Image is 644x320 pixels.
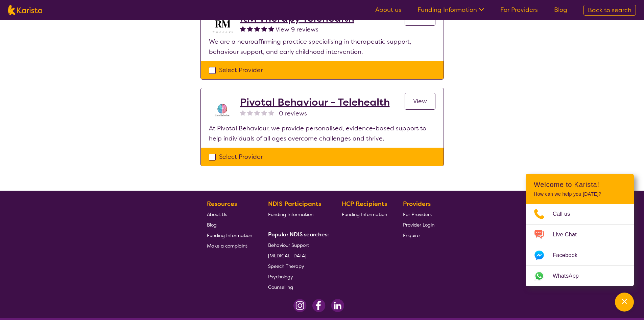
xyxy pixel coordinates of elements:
img: fullstar [254,26,260,31]
ul: Choose channel [526,204,634,286]
a: For Providers [500,6,538,14]
a: View 9 reviews [276,24,318,35]
a: Speech Therapy [268,261,326,271]
b: Popular NDIS searches: [268,231,329,238]
span: Facebook [553,250,586,260]
span: Back to search [588,6,631,14]
a: For Providers [403,209,434,219]
p: At Pivotal Behaviour, we provide personalised, evidence-based support to help individuals of all ... [209,123,435,144]
a: Psychology [268,271,326,282]
img: nonereviewstar [240,110,246,115]
a: View [405,93,435,110]
span: [MEDICAL_DATA] [268,253,306,259]
img: Instagram [293,299,307,312]
img: fullstar [268,26,274,31]
span: Enquire [403,232,420,238]
a: Make a complaint [207,240,252,251]
span: Make a complaint [207,243,247,249]
img: nonereviewstar [254,110,260,115]
span: Blog [207,222,217,228]
span: View 9 reviews [276,25,318,34]
a: Behaviour Support [268,240,326,250]
span: View [413,97,427,105]
p: How can we help you [DATE]? [534,191,626,197]
a: Web link opens in a new tab. [526,266,634,286]
a: Provider Login [403,219,434,230]
a: Blog [207,219,252,230]
span: Funding Information [342,211,387,217]
span: Call us [553,209,578,219]
b: NDIS Participants [268,200,321,208]
span: Funding Information [268,211,313,217]
span: Counselling [268,284,293,290]
a: About Us [207,209,252,219]
span: Funding Information [207,232,252,238]
img: LinkedIn [331,299,344,312]
a: Back to search [583,5,636,16]
span: Behaviour Support [268,242,309,248]
span: For Providers [403,211,432,217]
div: Channel Menu [526,174,634,286]
a: Funding Information [342,209,387,219]
span: Live Chat [553,230,585,240]
img: fullstar [240,26,246,31]
a: Funding Information [207,230,252,240]
b: HCP Recipients [342,200,387,208]
img: nonereviewstar [247,110,253,115]
img: fullstar [247,26,253,31]
img: s8av3rcikle0tbnjpqc8.png [209,96,236,123]
a: Blog [554,6,567,14]
p: We are a neuroaffirming practice specialising in therapeutic support, behaviour support, and earl... [209,37,435,57]
img: nonereviewstar [261,110,267,115]
a: [MEDICAL_DATA] [268,250,326,261]
span: Psychology [268,274,293,280]
span: Speech Therapy [268,263,304,269]
button: Channel Menu [615,293,634,312]
h2: Welcome to Karista! [534,180,626,189]
b: Resources [207,200,237,208]
img: b3hjthhf71fnbidirs13.png [209,12,236,37]
span: Provider Login [403,222,434,228]
span: 0 reviews [279,108,307,119]
a: Funding Information [268,209,326,219]
a: About us [375,6,401,14]
span: About Us [207,211,227,217]
a: Funding Information [418,6,484,14]
img: Karista logo [8,5,42,15]
img: Facebook [312,299,326,312]
a: Enquire [403,230,434,240]
span: WhatsApp [553,271,587,281]
b: Providers [403,200,431,208]
a: Counselling [268,282,326,292]
a: Pivotal Behaviour - Telehealth [240,96,390,108]
img: fullstar [261,26,267,31]
img: nonereviewstar [268,110,274,115]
